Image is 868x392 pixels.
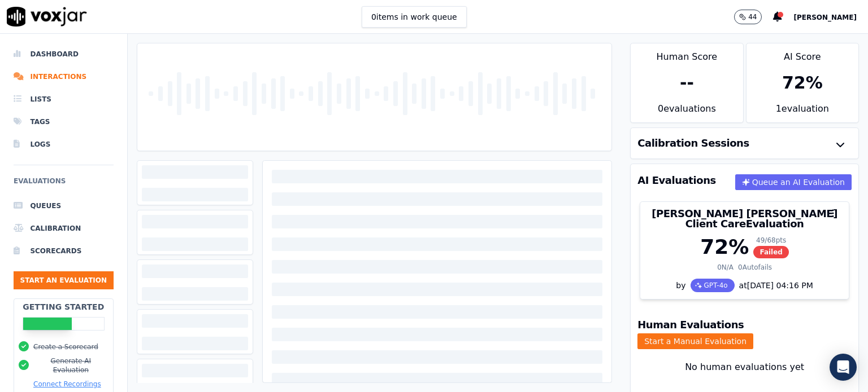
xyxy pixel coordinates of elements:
a: Calibration [14,217,114,240]
div: AI Score [747,43,858,64]
div: 0 evaluation s [631,102,743,122]
button: [PERSON_NAME] [793,10,868,24]
div: 1 evaluation [747,102,858,122]
img: voxjar logo [7,7,87,27]
a: Scorecards [14,240,114,262]
h2: Getting Started [23,301,104,312]
h3: [PERSON_NAME] [PERSON_NAME] Client Care Evaluation [647,209,842,229]
h3: Human Evaluations [637,320,744,330]
h3: Calibration Sessions [637,138,749,148]
div: -- [680,73,694,93]
button: Generate AI Evaluation [33,356,108,375]
div: Open Intercom Messenger [830,354,857,381]
p: 44 [748,12,757,21]
div: 72 % [782,73,823,93]
div: 72 % [700,236,749,258]
button: Queue an AI Evaluation [735,174,852,190]
a: Interactions [14,65,114,88]
h3: AI Evaluations [637,175,716,186]
button: 0items in work queue [362,6,467,28]
h6: Evaluations [14,174,114,195]
div: 0 Autofails [738,263,772,272]
a: Lists [14,88,114,111]
a: Logs [14,133,114,156]
button: 44 [734,10,773,24]
button: Create a Scorecard [33,342,98,351]
button: Start a Manual Evaluation [637,333,753,349]
div: 49 / 68 pts [753,236,789,245]
div: Human Score [631,43,743,64]
button: Start an Evaluation [14,271,114,289]
button: Connect Recordings [33,380,101,389]
span: [PERSON_NAME] [793,14,857,21]
div: by [640,279,849,299]
div: 0 N/A [717,263,734,272]
a: Queues [14,195,114,217]
a: Dashboard [14,43,114,65]
div: GPT-4o [691,279,735,292]
span: Failed [753,246,789,258]
div: at [DATE] 04:16 PM [735,280,813,291]
button: 44 [734,10,762,24]
a: Tags [14,111,114,133]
